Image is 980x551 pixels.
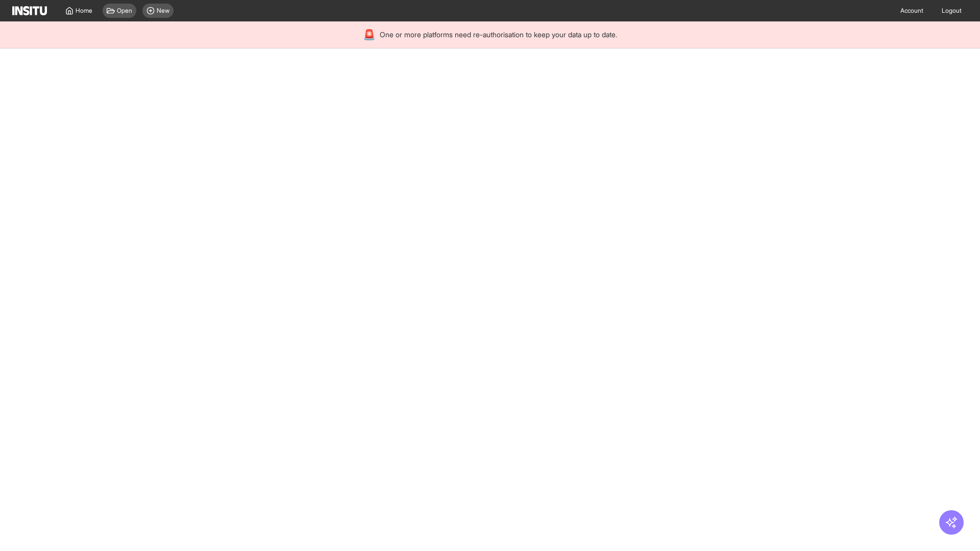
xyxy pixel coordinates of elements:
[117,7,132,15] span: Open
[12,6,47,15] img: Logo
[76,7,92,15] span: Home
[157,7,169,15] span: New
[363,28,376,42] div: 🚨
[380,30,617,40] span: One or more platforms need re-authorisation to keep your data up to date.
